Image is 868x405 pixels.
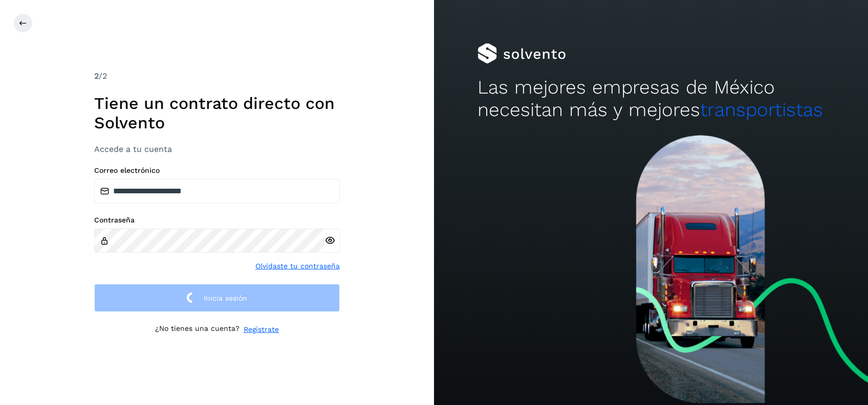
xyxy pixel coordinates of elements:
[94,216,340,224] label: Contraseña
[94,166,340,175] label: Correo electrónico
[155,324,240,335] p: ¿No tienes una cuenta?
[204,295,247,302] span: Inicia sesión
[244,324,279,335] a: Regístrate
[478,76,824,122] h2: Las mejores empresas de México necesitan más y mejores
[94,71,99,81] span: 2
[255,261,340,272] a: Olvidaste tu contraseña
[94,70,340,82] div: /2
[94,94,340,133] h1: Tiene un contrato directo con Solvento
[700,99,823,121] span: transportistas
[94,144,340,154] h3: Accede a tu cuenta
[94,284,340,312] button: Inicia sesión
